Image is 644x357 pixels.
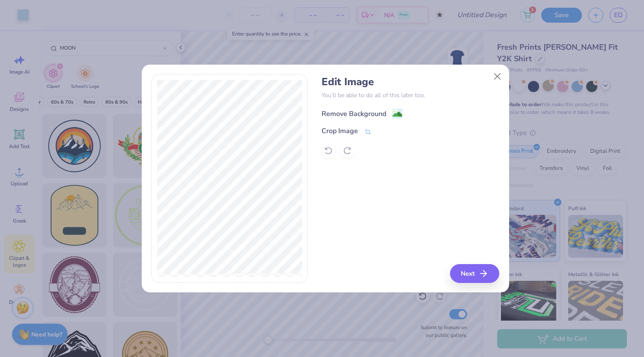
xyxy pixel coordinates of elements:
h4: Edit Image [322,76,499,88]
button: Close [489,68,505,84]
div: Crop Image [322,126,358,136]
p: You’ll be able to do all of this later too. [322,91,499,100]
div: Remove Background [322,109,386,119]
button: Next [450,264,499,283]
